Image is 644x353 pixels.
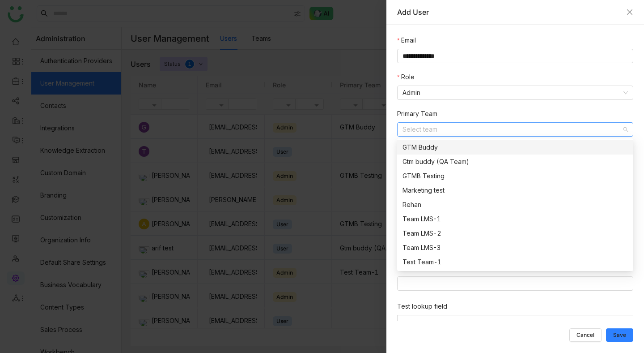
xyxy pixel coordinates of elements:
[397,226,633,241] nz-option-item: Team LMS-2
[397,35,416,45] label: Email
[397,140,633,155] nz-option-item: GTM Buddy
[397,183,633,198] nz-option-item: Marketing test
[402,171,628,181] div: GTMB Testing
[397,301,447,311] label: Test lookup field
[397,7,622,17] div: Add User
[606,328,633,342] button: Save
[397,212,633,226] nz-option-item: Team LMS-1
[397,255,633,269] nz-option-item: Test Team-1
[397,155,633,169] nz-option-item: Gtm buddy (QA Team)
[402,86,628,99] nz-select-item: Admin
[402,200,628,210] div: Rehan
[626,9,633,16] button: Close
[397,72,415,82] label: Role
[569,328,602,342] button: Cancel
[397,169,633,183] nz-option-item: GTMB Testing
[397,241,633,255] nz-option-item: Team LMS-3
[402,243,628,253] div: Team LMS-3
[402,157,628,167] div: Gtm buddy (QA Team)
[397,109,437,119] label: Primary Team
[402,142,628,152] div: GTM Buddy
[397,198,633,212] nz-option-item: Rehan
[402,257,628,267] div: Test Team-1
[402,214,628,224] div: Team LMS-1
[402,185,628,195] div: Marketing test
[402,228,628,238] div: Team LMS-2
